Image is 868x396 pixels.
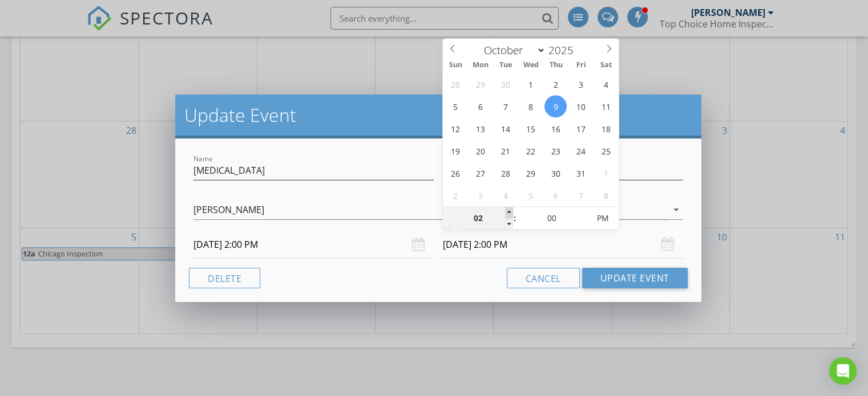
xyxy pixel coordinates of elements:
span: October 25, 2025 [595,140,617,162]
span: November 1, 2025 [595,162,617,184]
span: October 29, 2025 [519,162,542,184]
span: October 2, 2025 [544,73,567,95]
input: Year [546,43,583,58]
span: October 23, 2025 [544,140,567,162]
span: Fri [568,62,594,69]
span: Thu [543,62,568,69]
input: Select date [193,231,434,259]
span: : [513,207,516,230]
span: October 15, 2025 [519,117,542,140]
span: October 18, 2025 [595,117,617,140]
span: October 1, 2025 [519,73,542,95]
span: November 8, 2025 [595,184,617,206]
span: Sat [594,62,619,69]
span: October 4, 2025 [595,73,617,95]
span: November 6, 2025 [544,184,567,206]
span: Sun [443,62,468,69]
button: Update Event [582,268,688,288]
i: arrow_drop_down [669,203,683,217]
span: October 17, 2025 [570,117,592,140]
span: October 8, 2025 [519,95,542,117]
div: [PERSON_NAME] [193,205,264,215]
span: October 26, 2025 [444,162,466,184]
span: October 7, 2025 [494,95,516,117]
span: November 2, 2025 [444,184,466,206]
span: October 14, 2025 [494,117,516,140]
span: November 5, 2025 [519,184,542,206]
div: Open Intercom Messenger [829,357,857,385]
span: October 6, 2025 [469,95,491,117]
button: Cancel [507,268,580,288]
span: November 7, 2025 [570,184,592,206]
span: September 29, 2025 [469,73,491,95]
span: October 24, 2025 [570,140,592,162]
span: Mon [468,62,493,69]
span: October 16, 2025 [544,117,567,140]
span: October 27, 2025 [469,162,491,184]
span: October 19, 2025 [444,140,466,162]
span: Tue [493,62,518,69]
span: October 11, 2025 [595,95,617,117]
span: September 30, 2025 [494,73,516,95]
span: Wed [518,62,543,69]
span: October 28, 2025 [494,162,516,184]
span: October 9, 2025 [544,95,567,117]
span: October 21, 2025 [494,140,516,162]
button: Delete [189,268,260,288]
span: November 4, 2025 [494,184,516,206]
span: October 12, 2025 [444,117,466,140]
span: September 28, 2025 [444,73,466,95]
span: October 31, 2025 [570,162,592,184]
span: October 30, 2025 [544,162,567,184]
input: Select date [443,231,683,259]
span: October 5, 2025 [444,95,466,117]
span: October 22, 2025 [519,140,542,162]
span: November 3, 2025 [469,184,491,206]
span: October 10, 2025 [570,95,592,117]
span: October 20, 2025 [469,140,491,162]
span: October 13, 2025 [469,117,491,140]
h2: Update Event [184,104,692,126]
span: October 3, 2025 [570,73,592,95]
span: Click to toggle [587,207,618,230]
